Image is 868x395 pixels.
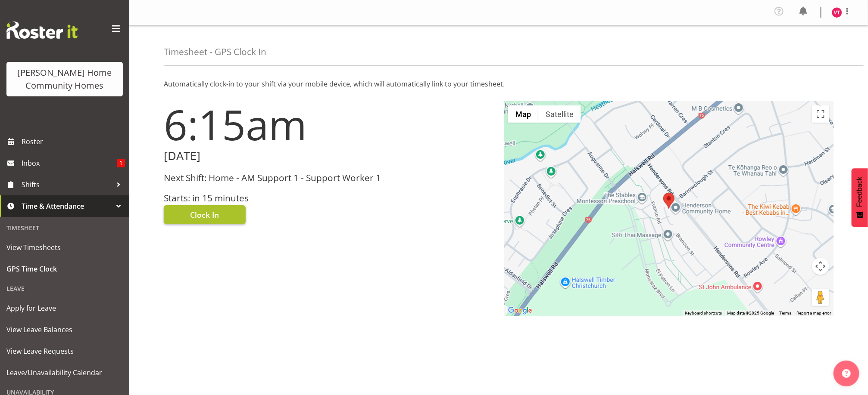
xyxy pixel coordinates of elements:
[6,302,123,315] span: Apply for Leave
[506,305,534,316] a: Open this area in Google Maps (opens a new window)
[22,178,112,191] span: Shifts
[727,311,774,315] span: Map data ©2025 Google
[22,157,117,170] span: Inbox
[2,362,127,383] a: Leave/Unavailability Calendar
[22,135,125,148] span: Roster
[812,289,829,306] button: Drag Pegman onto the map to open Street View
[6,323,123,336] span: View Leave Balances
[6,345,123,358] span: View Leave Requests
[15,66,114,92] div: [PERSON_NAME] Home Community Homes
[812,105,829,123] button: Toggle fullscreen view
[842,369,851,378] img: help-xxl-2.png
[685,310,722,316] button: Keyboard shortcuts
[2,340,127,362] a: View Leave Requests
[190,209,219,220] span: Clock In
[164,173,493,183] h3: Next Shift: Home - AM Support 1 - Support Worker 1
[164,101,493,148] h1: 6:15am
[164,205,246,224] button: Clock In
[164,79,834,89] p: Automatically clock-in to your shift via your mobile device, which will automatically link to you...
[6,22,78,39] img: Rosterit website logo
[117,159,125,167] span: 1
[164,47,266,57] h4: Timesheet - GPS Clock In
[856,177,864,207] span: Feedback
[164,149,493,163] h2: [DATE]
[2,280,127,297] div: Leave
[2,297,127,319] a: Apply for Leave
[852,168,868,227] button: Feedback - Show survey
[22,200,112,213] span: Time & Attendance
[6,241,123,254] span: View Timesheets
[508,105,538,123] button: Show street map
[2,319,127,340] a: View Leave Balances
[796,311,831,315] a: Report a map error
[506,305,534,316] img: Google
[2,237,127,258] a: View Timesheets
[812,258,829,275] button: Map camera controls
[6,262,123,275] span: GPS Time Clock
[832,7,842,18] img: vanessa-thornley8527.jpg
[779,311,791,315] a: Terms (opens in new tab)
[2,219,127,237] div: Timesheet
[164,193,493,203] h3: Starts: in 15 minutes
[538,105,581,123] button: Show satellite imagery
[6,366,123,379] span: Leave/Unavailability Calendar
[2,258,127,280] a: GPS Time Clock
